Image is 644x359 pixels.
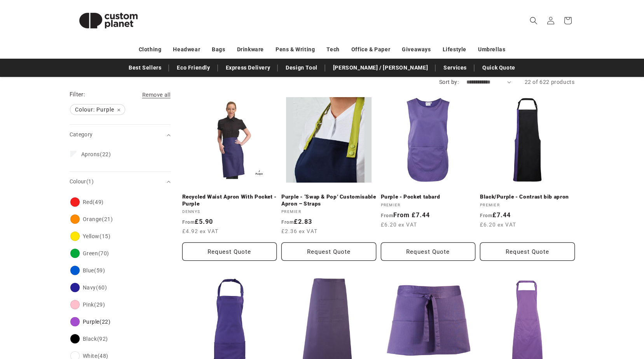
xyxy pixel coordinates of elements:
a: Bags [212,43,225,56]
a: Quick Quote [478,61,519,75]
span: (1) [86,178,94,185]
a: Clothing [139,43,162,56]
span: (22) [81,151,111,158]
button: Request Quote [480,242,575,261]
a: Express Delivery [222,61,274,75]
button: Request Quote [182,242,277,261]
span: Colour [70,178,94,185]
a: Giveaways [402,43,431,56]
a: Remove all [142,90,171,100]
a: Black/Purple - Contrast bib apron [480,193,575,200]
a: Drinkware [237,43,264,56]
label: Sort by: [439,79,459,85]
summary: Search [525,12,542,29]
h2: Filter: [70,90,86,99]
a: Colour: Purple [70,105,126,115]
span: Colour: Purple [70,105,125,115]
a: [PERSON_NAME] / [PERSON_NAME] [329,61,432,75]
span: 22 of 622 products [525,79,575,85]
a: Services [440,61,471,75]
span: Aprons [81,151,100,157]
a: Office & Paper [351,43,390,56]
span: Category [70,131,93,138]
summary: Category (0 selected) [70,125,171,145]
img: Custom Planet [70,3,147,38]
iframe: Chat Widget [514,275,644,359]
summary: Colour (1 selected) [70,172,171,192]
a: Eco Friendly [173,61,214,75]
a: Pens & Writing [276,43,315,56]
button: Request Quote [381,242,476,261]
a: Design Tool [282,61,321,75]
button: Request Quote [281,242,376,261]
a: Headwear [173,43,200,56]
a: Lifestyle [443,43,466,56]
a: Purple - ‘Swap & Pop’ Customisable Apron – Straps [281,193,376,207]
a: Purple - Pocket tabard [381,193,476,200]
a: Tech [326,43,339,56]
span: Remove all [142,92,171,98]
a: Umbrellas [478,43,505,56]
a: Recycled Waist Apron With Pocket - Purple [182,193,277,207]
a: Best Sellers [125,61,165,75]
